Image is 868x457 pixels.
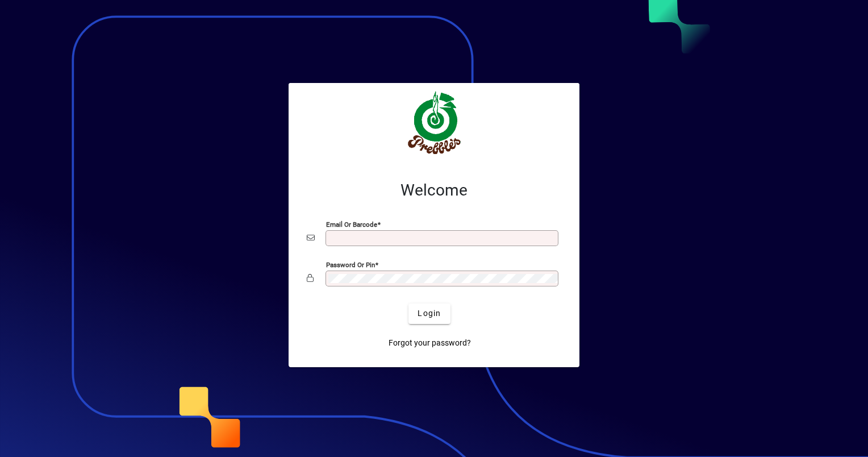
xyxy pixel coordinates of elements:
[418,308,441,319] span: Login
[389,337,471,349] span: Forgot your password?
[326,260,375,268] mat-label: Password or Pin
[384,333,475,354] a: Forgot your password?
[408,304,450,324] button: Login
[326,220,377,228] mat-label: Email or Barcode
[307,181,561,200] h2: Welcome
